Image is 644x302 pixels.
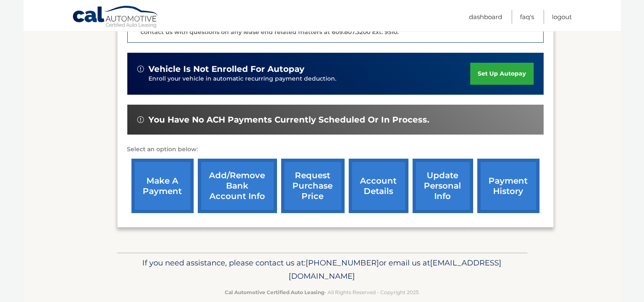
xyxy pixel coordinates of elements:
p: Enroll your vehicle in automatic recurring payment deduction. [149,74,471,83]
a: make a payment [131,159,194,213]
a: payment history [477,159,540,213]
a: Cal Automotive [72,5,159,29]
span: [EMAIL_ADDRESS][DOMAIN_NAME] [289,258,502,281]
img: alert-white.svg [137,66,144,72]
a: set up autopay [470,63,533,85]
a: account details [349,159,408,213]
p: - All Rights Reserved - Copyright 2025 [122,288,522,297]
a: Logout [552,10,572,24]
span: You have no ACH payments currently scheduled or in process. [149,115,430,125]
a: FAQ's [520,10,535,24]
p: If you need assistance, please contact us at: or email us at [122,256,522,283]
a: Dashboard [469,10,503,24]
span: vehicle is not enrolled for autopay [149,64,305,74]
img: alert-white.svg [137,116,144,123]
a: request purchase price [281,159,345,213]
span: [PHONE_NUMBER] [306,258,379,268]
a: Add/Remove bank account info [198,159,277,213]
p: Select an option below: [127,145,544,155]
strong: Cal Automotive Certified Auto Leasing [225,289,325,295]
a: update personal info [413,159,473,213]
